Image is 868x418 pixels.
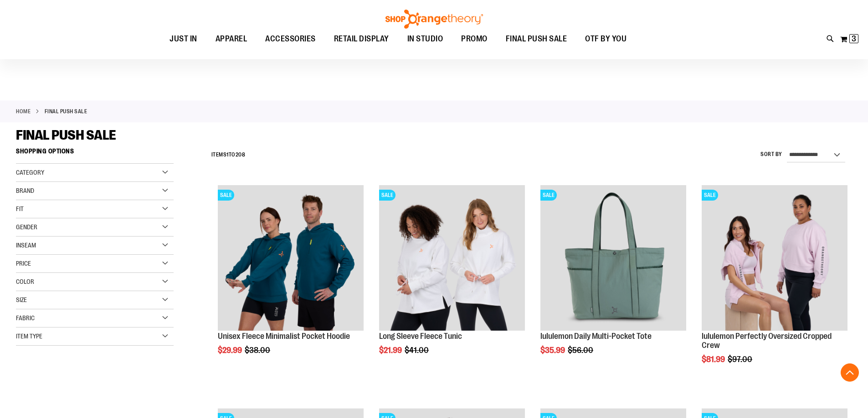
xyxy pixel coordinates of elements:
[540,185,686,332] a: lululemon Daily Multi-Pocket ToteSALE
[211,148,246,162] h2: Items to
[16,296,27,303] span: Size
[16,332,42,340] span: Item Type
[697,181,852,387] div: product
[702,190,718,201] span: SALE
[16,278,34,285] span: Color
[16,242,36,249] span: Inseam
[245,346,272,355] span: $38.00
[760,151,782,158] label: Sort By
[407,29,443,49] span: IN STUDIO
[16,127,116,143] span: FINAL PUSH SALE
[216,29,247,49] span: APPAREL
[16,169,44,176] span: Category
[702,185,847,331] img: lululemon Perfectly Oversized Cropped Crew
[218,190,234,201] span: SALE
[841,363,859,382] button: Back To Top
[852,34,856,43] span: 3
[702,355,726,364] span: $81.99
[160,29,206,50] a: JUST IN
[379,332,462,341] a: Long Sleeve Fleece Tunic
[568,346,595,355] span: $56.00
[375,181,529,378] div: product
[536,181,691,378] div: product
[379,190,395,201] span: SALE
[540,190,557,201] span: SALE
[325,29,398,50] a: RETAIL DISPLAY
[334,29,389,49] span: RETAIL DISPLAY
[384,10,484,29] img: Shop Orangetheory
[16,223,37,231] span: Gender
[265,29,316,49] span: ACCESSORIES
[702,332,832,350] a: lululemon Perfectly Oversized Cropped Crew
[16,314,35,322] span: Fabric
[218,185,364,332] a: Unisex Fleece Minimalist Pocket HoodieSALE
[16,205,24,212] span: Fit
[16,187,34,194] span: Brand
[218,185,364,331] img: Unisex Fleece Minimalist Pocket Hoodie
[506,29,567,49] span: FINAL PUSH SALE
[497,29,576,49] a: FINAL PUSH SALE
[379,185,525,331] img: Product image for Fleece Long Sleeve
[226,151,229,158] span: 1
[16,143,174,164] strong: Shopping Options
[540,332,652,341] a: lululemon Daily Multi-Pocket Tote
[576,29,636,50] a: OTF BY YOU
[540,346,566,355] span: $35.99
[218,332,350,341] a: Unisex Fleece Minimalist Pocket Hoodie
[540,185,686,331] img: lululemon Daily Multi-Pocket Tote
[379,346,403,355] span: $21.99
[218,346,243,355] span: $29.99
[256,29,325,50] a: ACCESSORIES
[585,29,627,49] span: OTF BY YOU
[398,29,452,50] a: IN STUDIO
[213,181,368,378] div: product
[452,29,497,50] a: PROMO
[169,29,197,49] span: JUST IN
[728,355,754,364] span: $97.00
[461,29,488,49] span: PROMO
[236,151,246,158] span: 208
[379,185,525,332] a: Product image for Fleece Long SleeveSALE
[16,260,31,267] span: Price
[16,107,31,116] a: Home
[45,107,87,116] strong: FINAL PUSH SALE
[206,29,257,50] a: APPAREL
[702,185,847,332] a: lululemon Perfectly Oversized Cropped CrewSALE
[405,346,430,355] span: $41.00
